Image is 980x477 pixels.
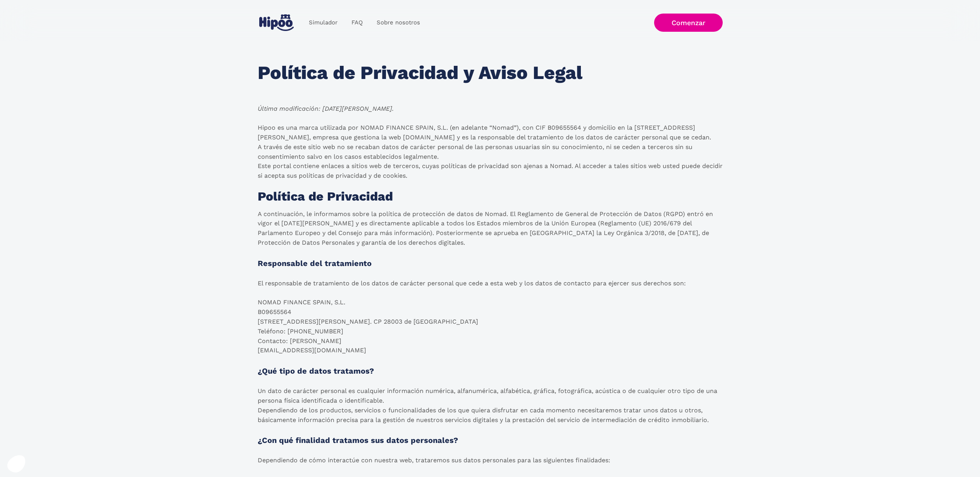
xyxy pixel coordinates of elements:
[258,209,723,248] p: A continuación, le informamos sobre la política de protección de datos de Nomad. El Reglamento de...
[258,63,582,83] h1: Política de Privacidad y Aviso Legal
[258,190,393,203] h1: Política de Privacidad
[258,436,458,445] strong: ¿Con qué finalidad tratamos sus datos personales?
[654,14,723,32] a: Comenzar
[258,386,723,425] p: Un dato de carácter personal es cualquier información numérica, alfanumérica, alfabética, gráfica...
[302,15,344,30] a: Simulador
[344,15,370,30] a: FAQ
[258,456,610,465] p: Dependiendo de cómo interactúe con nuestra web, trataremos sus datos personales para las siguient...
[258,366,374,376] strong: ¿Qué tipo de datos tratamos?
[370,15,427,30] a: Sobre nosotros
[258,259,372,268] strong: Responsable del tratamiento
[258,105,394,112] em: Última modificación: [DATE][PERSON_NAME].
[258,279,686,355] p: El responsable de tratamiento de los datos de carácter personal que cede a esta web y los datos d...
[258,123,723,181] p: Hipoo es una marca utilizada por NOMAD FINANCE SPAIN, S.L. (en adelante “Nomad”), con CIF B096555...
